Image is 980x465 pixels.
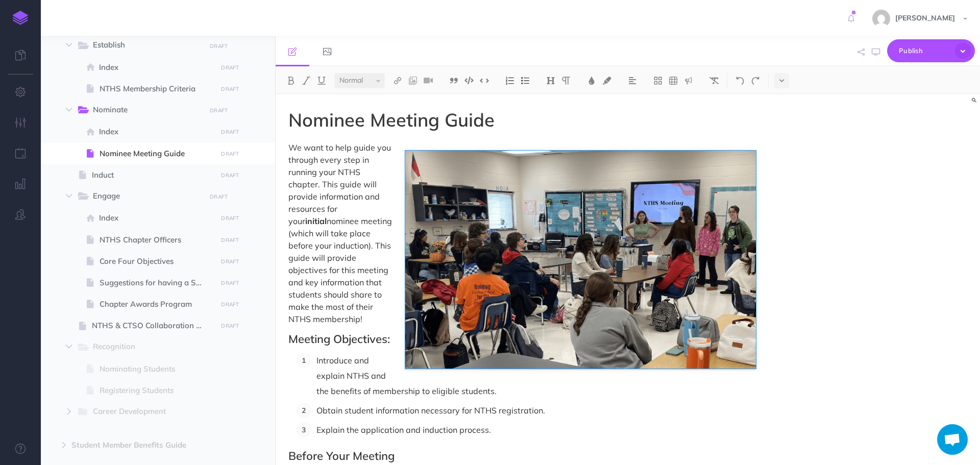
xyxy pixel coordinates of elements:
img: Code block button [464,77,474,84]
span: Publish [899,43,950,59]
div: Open chat [937,424,968,455]
small: DRAFT [210,107,228,114]
button: DRAFT [217,83,243,95]
span: nominee meeting (which will take place before your induction). This guide will provide objectives... [288,216,394,324]
button: DRAFT [217,212,243,224]
img: Alignment dropdown menu button [628,77,637,85]
span: Index [99,126,214,138]
button: DRAFT [206,40,232,52]
button: DRAFT [217,277,243,289]
button: DRAFT [217,62,243,74]
span: Core Four Objectives [100,255,214,267]
span: Induct [92,169,214,181]
img: logo-mark.svg [13,11,28,25]
img: Unordered list button [521,77,530,85]
img: Ordered list button [505,77,514,85]
span: NTHS Membership Criteria [100,83,214,95]
span: Meeting Objectives: [288,332,390,346]
span: Engage [93,190,199,203]
span: Obtain student information necessary for NTHS registration. [316,405,545,415]
small: DRAFT [221,280,239,286]
span: Nominate [93,104,199,117]
span: Nominee Meeting Guide [100,148,214,160]
img: Callout dropdown menu button [684,77,693,85]
img: Text color button [587,77,596,85]
img: Clear styles button [709,77,719,85]
img: Headings dropdown button [546,77,555,85]
small: DRAFT [221,237,239,243]
span: Index [99,61,214,74]
span: Student Member Benefits Guide [71,439,201,451]
button: DRAFT [217,320,243,332]
img: Bold button [286,77,296,85]
button: DRAFT [217,148,243,160]
button: DRAFT [206,105,232,116]
img: e15ca27c081d2886606c458bc858b488.jpg [872,10,890,28]
span: [PERSON_NAME] [890,13,960,22]
span: Nominee Meeting Guide [288,108,495,131]
span: We want to help guide you through every step in running your NTHS chapter. This guide will provid... [288,142,393,226]
span: Establish [93,39,199,52]
small: DRAFT [221,172,239,179]
small: DRAFT [221,129,239,135]
button: DRAFT [217,234,243,246]
small: DRAFT [221,258,239,265]
img: Underline button [317,77,326,85]
img: Text background color button [602,77,611,85]
small: DRAFT [210,193,228,200]
button: DRAFT [217,299,243,310]
img: Link button [393,77,402,85]
small: DRAFT [221,151,239,157]
img: Add image button [408,77,418,85]
span: Suggestions for having a Successful Chapter [100,277,214,289]
img: Add video button [424,77,433,85]
small: DRAFT [221,323,239,329]
span: Nominating Students [100,363,214,375]
img: Create table button [669,77,678,85]
span: initial [305,216,327,226]
span: Registering Students [100,384,214,397]
button: Publish [887,39,975,62]
button: DRAFT [217,126,243,138]
img: Inline code button [480,77,489,84]
span: Explain the application and induction process. [316,425,491,435]
button: DRAFT [206,191,232,203]
img: Undo [736,77,745,85]
span: Recognition [93,340,199,354]
img: Redo [751,77,760,85]
img: Italic button [302,77,311,85]
small: DRAFT [221,64,239,71]
span: Before Your Meeting [288,449,395,463]
small: DRAFT [221,301,239,308]
button: DRAFT [217,256,243,267]
span: Index [99,212,214,224]
img: xWATFqvZ7g8cepypUhYz.png [405,151,756,369]
span: NTHS & CTSO Collaboration Guide [92,320,214,332]
span: Career Development [93,405,199,419]
span: Introduce and explain NTHS and the benefits of membership to eligible students. [316,355,497,396]
span: Chapter Awards Program [100,298,214,310]
img: Blockquote button [449,77,458,85]
img: Paragraph button [561,77,571,85]
small: DRAFT [210,43,228,50]
small: DRAFT [221,86,239,92]
span: NTHS Chapter Officers [100,234,214,246]
small: DRAFT [221,215,239,222]
button: DRAFT [217,169,243,181]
